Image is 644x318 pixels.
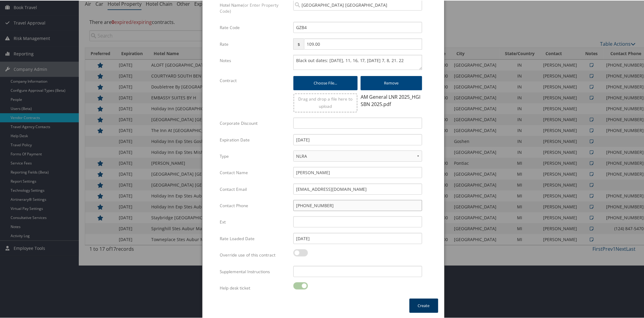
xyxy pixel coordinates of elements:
[220,265,289,277] label: Supplemental Instructions
[299,95,353,108] span: Drag and drop a file here to upload
[361,93,422,107] div: AM General LNR 2025_HGI SBN 2025.pdf
[293,38,304,49] span: $
[220,282,289,293] label: Help desk ticket
[220,199,289,211] label: Contact Phone
[293,199,422,210] input: (___) ___-____
[220,150,289,161] label: Type
[220,249,289,260] label: Override use of this contract
[409,298,438,312] button: Create
[220,54,289,66] label: Notes
[220,21,289,33] label: Rate Code
[220,134,289,145] label: Expiration Date
[220,38,289,49] label: Rate
[220,183,289,194] label: Contact Email
[220,2,279,13] span: (or Enter Property Code)
[220,74,289,86] label: Contract
[361,75,422,90] button: Remove
[220,232,289,244] label: Rate Loaded Date
[220,117,289,128] label: Corporate Discount
[220,216,289,227] label: Ext
[220,166,289,178] label: Contact Name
